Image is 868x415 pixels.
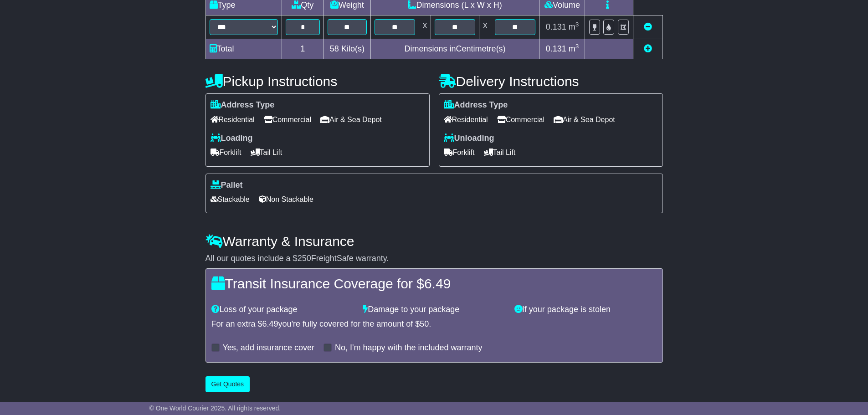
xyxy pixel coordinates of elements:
label: Unloading [444,133,494,143]
span: Residential [211,113,255,127]
span: Commercial [264,113,311,127]
span: © One World Courier 2025. All rights reserved. [149,405,281,412]
label: Address Type [211,100,275,110]
div: All our quotes include a $ FreightSafe warranty. [205,254,663,264]
td: Total [205,39,282,59]
span: Air & Sea Depot [320,113,382,127]
span: 250 [298,254,311,263]
span: Non Stackable [259,192,313,206]
span: Stackable [211,192,250,206]
h4: Warranty & Insurance [205,234,663,249]
td: x [479,15,491,39]
div: Loss of your package [207,305,359,315]
span: Residential [444,113,488,127]
label: No, I'm happy with the included warranty [335,343,483,353]
h4: Delivery Instructions [439,74,663,89]
td: x [419,15,431,39]
td: Kilo(s) [324,39,371,59]
span: m [569,44,579,53]
div: Damage to your package [358,305,510,315]
label: Yes, add insurance cover [223,343,314,353]
button: Get Quotes [205,376,250,392]
td: Dimensions in Centimetre(s) [370,39,539,59]
span: Air & Sea Depot [554,113,615,127]
h4: Transit Insurance Coverage for $ [211,276,657,291]
span: 6.49 [262,319,278,328]
span: Tail Lift [251,145,282,159]
sup: 3 [575,43,579,50]
a: Add new item [644,44,652,53]
span: 0.131 [546,44,566,53]
label: Address Type [444,100,508,110]
span: Forklift [444,145,475,159]
span: Tail Lift [484,145,516,159]
td: 1 [282,39,324,59]
span: 6.49 [424,276,451,291]
span: 0.131 [546,22,566,31]
div: For an extra $ you're fully covered for the amount of $ . [211,319,657,329]
a: Remove this item [644,22,652,31]
label: Loading [211,133,253,143]
span: 50 [420,319,429,328]
sup: 3 [575,21,579,28]
h4: Pickup Instructions [205,74,430,89]
span: Commercial [497,113,544,127]
div: If your package is stolen [510,305,662,315]
span: m [569,22,579,31]
label: Pallet [211,180,243,190]
span: Forklift [211,145,241,159]
span: 58 [330,44,339,53]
